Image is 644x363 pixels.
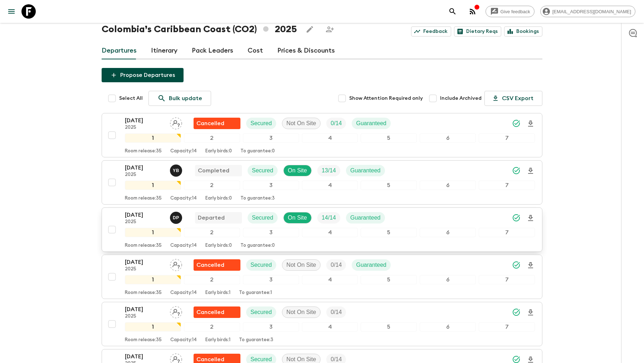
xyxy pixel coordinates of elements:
div: Not On Site [282,306,321,318]
div: On Site [283,212,312,224]
a: Cost [248,42,263,59]
p: Room release: 35 [125,337,162,343]
p: Secured [252,166,273,175]
a: Pack Leaders [192,42,233,59]
p: [DATE] [125,163,164,172]
div: 5 [361,181,417,190]
svg: Download Onboarding [526,308,535,317]
div: 6 [420,228,476,237]
div: Not On Site [282,118,321,129]
button: CSV Export [484,91,542,106]
div: Secured [246,306,276,318]
button: [DATE]2025Assign pack leaderFlash Pack cancellationSecuredNot On SiteTrip Fill1234567Room release... [102,302,542,346]
p: [DATE] [125,211,164,219]
span: Assign pack leader [170,261,182,267]
p: Capacity: 14 [170,148,197,154]
div: 3 [243,275,299,284]
p: [DATE] [125,258,164,266]
p: 0 / 14 [331,119,342,128]
a: Dietary Reqs [454,26,501,36]
div: 7 [479,228,535,237]
p: Early birds: 0 [205,196,232,201]
span: Assign pack leader [170,308,182,314]
a: Prices & Discounts [277,42,335,59]
p: To guarantee: 3 [239,337,273,343]
button: [DATE]2025Assign pack leaderFlash Pack cancellationSecuredNot On SiteTrip FillGuaranteed1234567Ro... [102,113,542,157]
p: Early birds: 0 [205,148,232,154]
p: Capacity: 14 [170,243,197,249]
div: Trip Fill [317,165,340,176]
p: 0 / 14 [331,261,342,269]
div: 5 [361,322,417,332]
button: Propose Departures [102,68,184,82]
p: Guaranteed [350,166,381,175]
span: Give feedback [497,9,534,14]
p: [DATE] [125,352,164,361]
p: 2025 [125,125,164,131]
button: [DATE]2025Diego ParraDepartedSecuredOn SiteTrip FillGuaranteed1234567Room release:35Capacity:14Ea... [102,207,542,252]
div: 2 [184,133,240,143]
div: 4 [302,275,358,284]
p: Departed [198,214,225,222]
div: Secured [248,165,278,176]
svg: Synced Successfully [512,214,521,222]
p: Bulk update [169,94,202,103]
div: 5 [361,133,417,143]
p: On Site [288,166,307,175]
p: Guaranteed [350,214,381,222]
div: 5 [361,228,417,237]
p: 0 / 14 [331,308,342,317]
div: 7 [479,275,535,284]
div: 2 [184,228,240,237]
svg: Download Onboarding [526,167,535,175]
span: Diego Parra [170,214,184,220]
p: Cancelled [196,119,224,128]
div: 1 [125,322,181,332]
span: Select All [119,95,143,102]
div: 6 [420,133,476,143]
p: Room release: 35 [125,243,162,249]
p: Guaranteed [356,119,386,128]
span: Share this itinerary [323,22,337,36]
div: 4 [302,181,358,190]
div: Flash Pack cancellation [194,259,240,271]
div: 1 [125,133,181,143]
p: To guarantee: 1 [239,290,272,296]
div: Flash Pack cancellation [194,306,240,318]
p: 2025 [125,219,164,225]
div: 7 [479,322,535,332]
div: 4 [302,322,358,332]
p: To guarantee: 3 [240,196,275,201]
div: Secured [248,212,278,224]
p: Secured [250,119,272,128]
p: On Site [288,214,307,222]
div: 2 [184,181,240,190]
button: menu [4,4,19,19]
span: Assign pack leader [170,355,182,361]
div: 1 [125,181,181,190]
p: Capacity: 14 [170,337,197,343]
p: 13 / 14 [322,166,336,175]
div: 1 [125,228,181,237]
svg: Download Onboarding [526,119,535,128]
button: Edit this itinerary [303,22,317,36]
a: Feedback [411,26,451,36]
p: Not On Site [287,308,316,317]
p: Guaranteed [356,261,386,269]
div: 7 [479,133,535,143]
p: 14 / 14 [322,214,336,222]
a: Departures [102,42,137,59]
div: Secured [246,259,276,271]
p: Early birds: 1 [205,337,230,343]
a: Bookings [504,26,542,36]
a: Bulk update [148,91,211,106]
div: 1 [125,275,181,284]
p: Secured [250,308,272,317]
p: To guarantee: 0 [240,243,275,249]
p: Room release: 35 [125,196,162,201]
a: Give feedback [486,6,535,17]
span: [EMAIL_ADDRESS][DOMAIN_NAME] [548,9,635,14]
h1: Colombia’s Caribbean Coast (CO2) 2025 [102,22,297,36]
p: Not On Site [287,119,316,128]
p: Capacity: 14 [170,196,197,201]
